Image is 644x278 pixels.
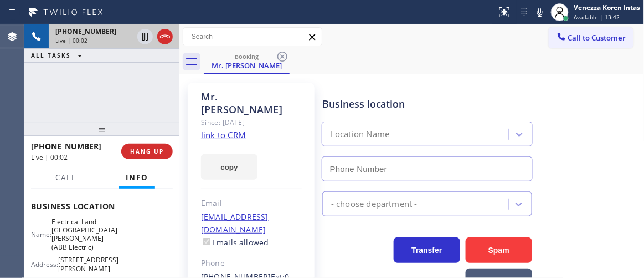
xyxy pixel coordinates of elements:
[201,154,257,180] button: copy
[574,13,620,21] span: Available | 13:42
[121,144,173,159] button: HANG UP
[205,52,288,60] div: booking
[31,153,68,162] span: Live | 00:02
[31,141,101,151] span: [PHONE_NUMBER]
[568,33,626,43] span: Call to Customer
[205,49,288,73] div: Mr. Cristian
[201,237,269,247] label: Emails allowed
[394,237,460,263] button: Transfer
[119,167,155,189] button: Info
[31,260,58,269] span: Address:
[49,167,83,189] button: Call
[58,256,119,273] span: [STREET_ADDRESS][PERSON_NAME]
[55,27,116,36] span: [PHONE_NUMBER]
[549,27,633,48] button: Call to Customer
[201,257,302,270] div: Phone
[24,49,93,62] button: ALL TASKS
[331,128,390,141] div: Location Name
[574,3,641,12] div: Venezza Koren Intas
[331,198,418,210] div: - choose department -
[137,29,153,44] button: Hold Customer
[201,129,246,140] a: link to CRM
[183,28,322,46] input: Search
[201,116,302,129] div: Since: [DATE]
[31,230,51,239] span: Name:
[203,238,210,245] input: Emails allowed
[157,29,173,44] button: Hang up
[322,156,533,181] input: Phone Number
[201,211,269,235] a: [EMAIL_ADDRESS][DOMAIN_NAME]
[205,60,288,70] div: Mr. [PERSON_NAME]
[130,148,164,155] span: HANG UP
[31,52,71,59] span: ALL TASKS
[201,197,302,210] div: Email
[532,4,548,20] button: Mute
[322,97,532,112] div: Business location
[51,218,117,252] span: Electrical Land [GEOGRAPHIC_DATA][PERSON_NAME](ABB Electric)
[55,173,76,183] span: Call
[55,37,87,44] span: Live | 00:02
[126,173,148,183] span: Info
[31,201,173,211] span: Business location
[466,237,532,263] button: Spam
[201,90,302,116] div: Mr. [PERSON_NAME]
